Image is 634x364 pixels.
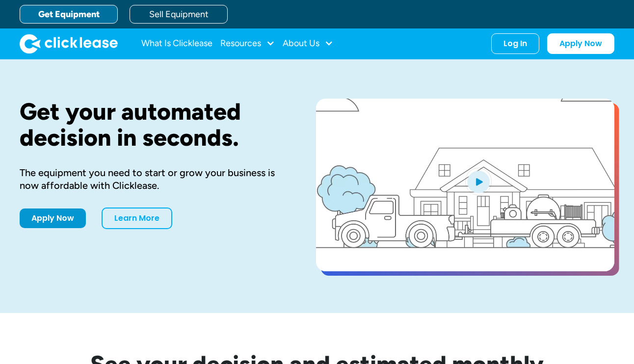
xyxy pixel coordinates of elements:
[316,99,614,271] a: open lightbox
[141,34,212,53] a: What Is Clicklease
[20,99,285,151] h1: Get your automated decision in seconds.
[547,33,614,54] a: Apply Now
[503,39,527,49] div: Log In
[465,168,492,195] img: Blue play button logo on a light blue circular background
[102,208,172,229] a: Learn More
[283,34,333,53] div: About Us
[130,5,228,24] a: Sell Equipment
[20,208,86,228] a: Apply Now
[20,166,285,192] div: The equipment you need to start or grow your business is now affordable with Clicklease.
[20,5,118,24] a: Get Equipment
[20,34,118,53] a: home
[20,34,118,53] img: Clicklease logo
[220,34,275,53] div: Resources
